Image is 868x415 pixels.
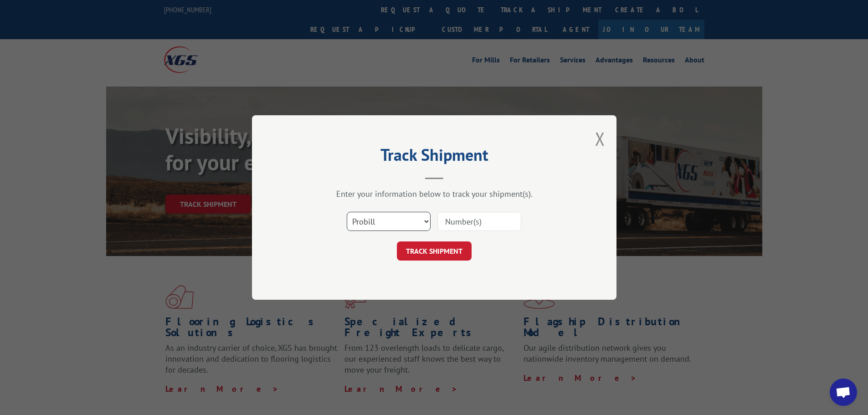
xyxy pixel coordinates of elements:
div: Open chat [830,379,857,406]
div: Enter your information below to track your shipment(s). [298,189,571,199]
h2: Track Shipment [298,149,571,166]
button: TRACK SHIPMENT [397,241,472,261]
input: Number(s) [437,212,521,231]
button: Close modal [595,127,605,151]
